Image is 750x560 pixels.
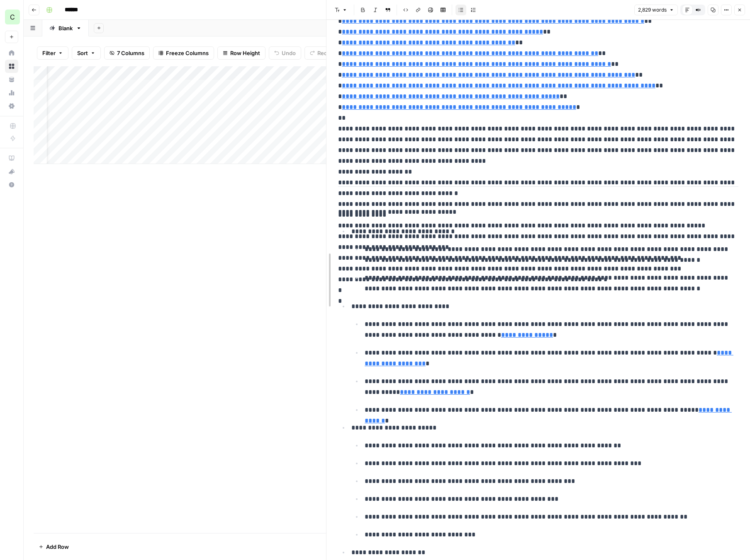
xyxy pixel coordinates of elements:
[5,165,18,178] div: What's new?
[117,49,144,57] span: 7 Columns
[5,73,18,86] a: Your Data
[5,86,18,99] a: Usage
[10,12,15,22] span: C
[104,46,150,60] button: 7 Columns
[5,7,18,27] button: Workspace: Compare My Move
[42,49,56,57] span: Filter
[5,60,18,73] a: Browse
[317,49,331,57] span: Redo
[230,49,260,57] span: Row Height
[166,49,209,57] span: Freeze Columns
[282,49,296,57] span: Undo
[269,46,301,60] button: Undo
[42,20,89,36] a: Blank
[5,178,18,191] button: Help + Support
[46,543,69,551] span: Add Row
[217,46,265,60] button: Row Height
[5,99,18,113] a: Settings
[37,46,68,60] button: Filter
[77,49,88,57] span: Sort
[34,540,74,553] button: Add Row
[58,24,73,32] div: Blank
[304,46,336,60] button: Redo
[5,46,18,60] a: Home
[72,46,101,60] button: Sort
[5,165,18,178] button: What's new?
[5,152,18,165] a: AirOps Academy
[153,46,214,60] button: Freeze Columns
